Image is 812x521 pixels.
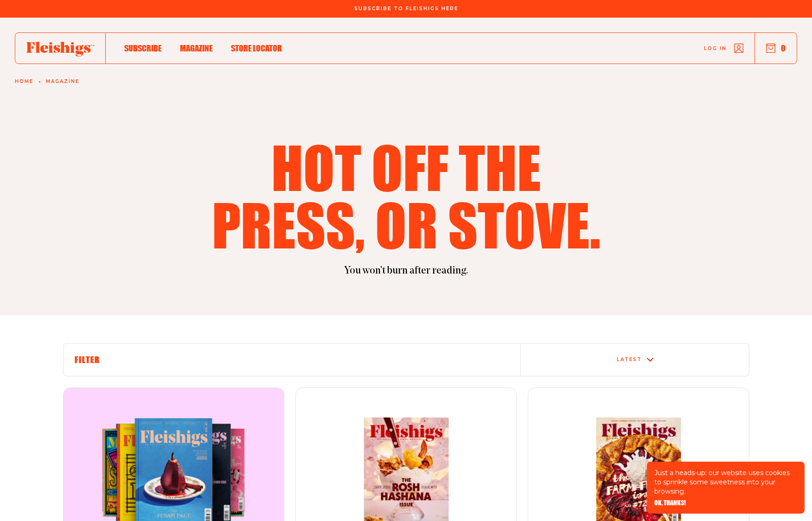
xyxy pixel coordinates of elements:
[124,42,161,54] a: Subscribe
[766,43,786,53] button: 0
[231,42,282,54] a: Store locator
[654,500,686,506] button: OK, THANKS!
[352,6,460,11] a: Subscribe To Fleishigs Here
[231,43,282,53] span: Store locator
[704,44,743,53] a: Log in
[354,6,458,12] span: Subscribe To Fleishigs Here
[206,138,607,253] h1: Hot off the press, or stove.
[75,355,509,365] h6: Filter
[617,357,642,362] div: Latest
[46,79,79,84] a: Magazine
[654,468,797,496] p: Just a heads-up: our website uses cookies to sprinkle some sweetness into your browsing.
[124,43,161,53] span: Subscribe
[180,42,212,54] a: Magazine
[704,45,727,52] span: Log in
[15,79,33,84] a: Home
[180,43,212,53] span: Magazine
[63,264,749,278] p: You won't burn after reading.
